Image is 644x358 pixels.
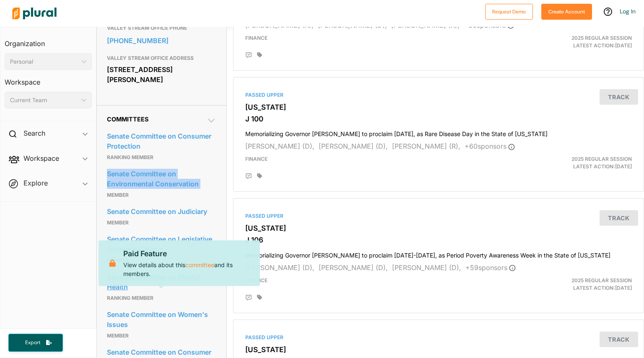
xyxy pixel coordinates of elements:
[392,142,460,150] span: [PERSON_NAME] (R),
[245,103,632,111] h3: [US_STATE]
[465,263,516,272] span: + 59 sponsor s
[257,52,262,58] div: Add tags
[107,152,217,162] p: ranking member
[257,173,262,179] div: Add tags
[245,52,252,59] div: Add Position Statement
[245,236,632,244] h3: J 106
[245,156,267,162] span: Finance
[245,248,632,259] h4: Memorializing Governor [PERSON_NAME] to proclaim [DATE]-[DATE], as Period Poverty Awareness Week ...
[107,53,217,63] h3: VALLEY STREAM OFFICE ADDRESS
[319,263,388,272] span: [PERSON_NAME] (D),
[392,263,461,272] span: [PERSON_NAME] (D),
[107,293,217,303] p: ranking member
[245,142,314,150] span: [PERSON_NAME] (D),
[245,91,632,99] div: Passed Upper
[620,8,636,15] a: Log In
[245,212,632,220] div: Passed Upper
[185,260,214,270] a: committee
[464,21,514,29] span: + 60 sponsor s
[5,70,92,88] h3: Workspace
[107,308,217,331] a: Senate Committee on Women's Issues
[107,233,217,255] a: Senate Committee on Legislative Women's Caucus
[19,339,46,346] span: Export
[485,4,533,20] button: Request Demo
[505,277,638,292] div: Latest Action: [DATE]
[245,224,632,232] h3: [US_STATE]
[319,142,388,150] span: [PERSON_NAME] (D),
[541,7,592,15] a: Create Account
[107,205,217,218] a: Senate Committee on Judiciary
[600,89,638,105] button: Track
[485,7,533,15] a: Request Demo
[600,332,638,347] button: Track
[107,23,217,33] h3: VALLEY STREAM OFFICE PHONE
[123,248,253,259] p: Paid Feature
[245,115,632,123] h3: J 100
[245,35,267,41] span: Finance
[318,21,387,29] span: [PERSON_NAME] (D),
[257,294,262,300] div: Add tags
[123,248,253,278] p: View details about this and its members.
[23,129,45,138] h2: Search
[107,331,217,341] p: member
[600,210,638,226] button: Track
[571,156,632,162] span: 2025 Regular Session
[245,294,252,301] div: Add Position Statement
[8,334,63,352] button: Export
[107,130,217,152] a: Senate Committee on Consumer Protection
[391,21,460,29] span: [PERSON_NAME] (R),
[541,4,592,20] button: Create Account
[245,345,632,354] h3: [US_STATE]
[245,334,632,341] div: Passed Upper
[571,277,632,283] span: 2025 Regular Session
[245,173,252,180] div: Add Position Statement
[571,35,632,41] span: 2025 Regular Session
[245,21,314,29] span: [PERSON_NAME] (R),
[10,96,78,105] div: Current Team
[465,142,515,150] span: + 60 sponsor s
[107,190,217,200] p: member
[245,126,632,138] h4: Memorializing Governor [PERSON_NAME] to proclaim [DATE], as Rare Disease Day in the State of [US_...
[107,218,217,228] p: member
[107,167,217,190] a: Senate Committee on Environmental Conservation
[107,34,217,47] a: [PHONE_NUMBER]
[505,34,638,49] div: Latest Action: [DATE]
[5,31,92,50] h3: Organization
[505,155,638,170] div: Latest Action: [DATE]
[245,263,314,272] span: [PERSON_NAME] (D),
[107,63,217,86] div: [STREET_ADDRESS][PERSON_NAME]
[10,57,78,66] div: Personal
[107,116,148,123] span: Committees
